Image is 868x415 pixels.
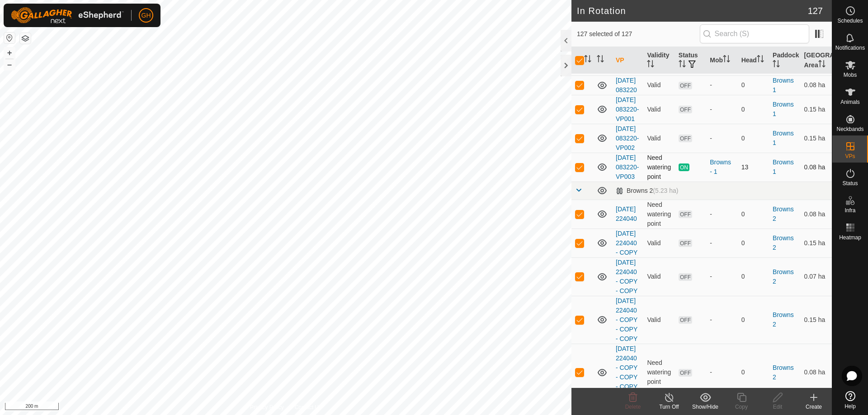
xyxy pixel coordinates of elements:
a: Help [832,387,868,413]
button: Reset Map [4,33,15,43]
div: - [710,105,734,114]
button: Map Layers [20,33,31,44]
span: OFF [679,210,692,218]
span: OFF [679,135,692,142]
a: Browns 2 [773,234,794,251]
td: 0.08 ha [801,153,832,182]
span: OFF [679,239,692,247]
p-sorticon: Activate to sort [818,61,826,69]
span: OFF [679,106,692,113]
a: [DATE] 224040 - COPY - COPY - COPY - COPY [616,345,637,400]
td: 0 [738,344,769,401]
div: - [710,134,734,143]
div: Create [796,403,832,411]
div: - [710,272,734,281]
a: [DATE] 083220-VP002 [616,125,639,151]
td: Valid [643,228,675,257]
th: Paddock [769,47,800,74]
span: OFF [679,273,692,281]
span: Notifications [835,45,865,51]
div: Browns 2 [616,187,678,195]
button: + [4,47,15,58]
span: OFF [679,369,692,377]
td: 0.07 ha [801,257,832,296]
a: [DATE] 083220-VP001 [616,96,639,122]
th: VP [612,47,643,74]
td: 0.15 ha [801,95,832,124]
a: [DATE] 083220-VP003 [616,154,639,180]
a: [DATE] 083220 [616,77,637,93]
td: 0.08 ha [801,75,832,95]
span: OFF [679,316,692,324]
a: [DATE] 224040 - COPY [616,230,637,256]
span: Animals [840,99,860,105]
span: Mobs [844,72,857,78]
td: 0 [738,124,769,153]
span: 127 [808,4,823,18]
a: [DATE] 224040 - COPY - COPY - COPY [616,297,637,342]
span: 127 selected of 127 [577,29,700,39]
td: 0 [738,296,769,344]
span: Status [842,181,858,186]
a: Browns 1 [773,101,794,117]
span: Schedules [837,18,863,23]
span: ON [679,163,689,171]
p-sorticon: Activate to sort [647,61,654,69]
p-sorticon: Activate to sort [597,56,604,64]
a: Browns 1 [773,130,794,146]
div: - [710,238,734,248]
td: Valid [643,124,675,153]
span: Delete [625,404,641,410]
span: (5.23 ha) [653,187,678,194]
div: - [710,210,734,219]
a: Privacy Policy [250,403,284,411]
p-sorticon: Activate to sort [723,56,730,64]
td: 0.15 ha [801,228,832,257]
td: Need watering point [643,200,675,228]
img: Gallagher Logo [11,7,124,23]
td: Valid [643,257,675,296]
th: [GEOGRAPHIC_DATA] Area [801,47,832,74]
div: - [710,315,734,325]
th: Status [675,47,706,74]
th: Mob [706,47,737,74]
div: Turn Off [651,403,687,411]
a: Contact Us [295,403,321,411]
td: 0.15 ha [801,124,832,153]
div: Browns - 1 [710,158,734,177]
span: GH [142,11,151,20]
td: Valid [643,296,675,344]
a: [DATE] 224040 [616,205,637,222]
span: OFF [679,82,692,89]
a: [DATE] 224040 - COPY - COPY [616,259,637,294]
div: - [710,368,734,377]
td: Valid [643,95,675,124]
span: Help [844,404,856,409]
span: Infra [844,208,855,213]
input: Search (S) [700,24,809,43]
td: 13 [738,153,769,182]
button: – [4,59,15,70]
p-sorticon: Activate to sort [757,56,764,64]
p-sorticon: Activate to sort [773,61,780,69]
td: 0 [738,200,769,228]
p-sorticon: Activate to sort [679,61,686,69]
td: Valid [643,75,675,95]
span: VPs [845,154,855,159]
div: Copy [723,403,759,411]
div: - [710,80,734,90]
a: Browns 2 [773,205,794,222]
span: Heatmap [839,235,861,240]
a: Browns 2 [773,364,794,381]
th: Validity [643,47,675,74]
td: 0 [738,95,769,124]
td: 0 [738,228,769,257]
a: Browns 2 [773,311,794,328]
p-sorticon: Activate to sort [584,56,591,64]
a: Browns 1 [773,77,794,93]
td: 0 [738,75,769,95]
th: Head [738,47,769,74]
td: 0.08 ha [801,344,832,401]
td: Need watering point [643,153,675,182]
div: Show/Hide [687,403,723,411]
